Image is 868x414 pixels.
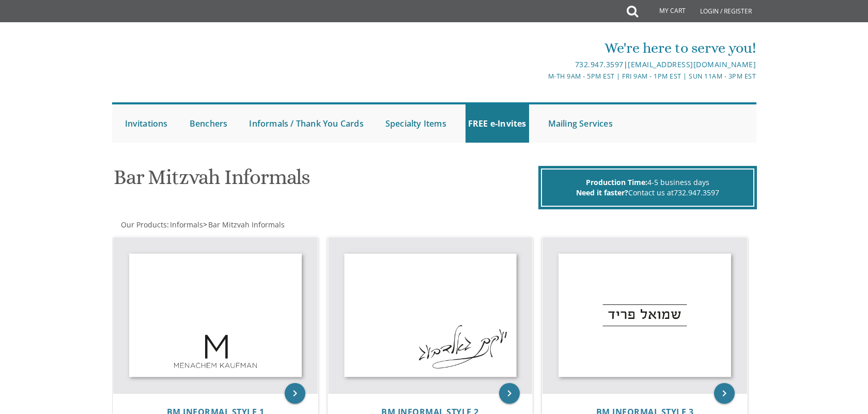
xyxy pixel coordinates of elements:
a: keyboard_arrow_right [714,383,735,404]
a: [EMAIL_ADDRESS][DOMAIN_NAME] [628,59,756,69]
h1: Bar Mitzvah Informals [114,166,535,196]
a: My Cart [637,1,693,22]
a: FREE e-Invites [466,104,529,143]
a: Specialty Items [383,104,449,143]
img: BM Informal Style 2 [328,237,533,394]
div: | [327,58,756,71]
span: Bar Mitzvah Informals [208,220,285,229]
div: We're here to serve you! [327,38,756,58]
div: M-Th 9am - 5pm EST | Fri 9am - 1pm EST | Sun 11am - 3pm EST [327,71,756,82]
a: Informals / Thank You Cards [246,104,366,143]
a: 732.947.3597 [575,59,624,69]
span: Informals [170,220,203,229]
a: 732.947.3597 [674,188,719,197]
a: Benchers [187,104,230,143]
a: Our Products [120,220,167,229]
img: BM Informal Style 3 [542,237,747,394]
img: BM Informal Style 1 [113,237,318,394]
a: keyboard_arrow_right [285,383,305,404]
span: Production Time: [586,177,647,187]
span: Need it faster? [576,188,628,197]
a: Mailing Services [546,104,615,143]
a: Bar Mitzvah Informals [207,220,285,229]
a: keyboard_arrow_right [499,383,520,404]
div: : [112,220,435,230]
div: 4-5 business days Contact us at [541,168,754,207]
a: Informals [169,220,203,229]
a: Invitations [122,104,171,143]
span: > [203,220,285,229]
